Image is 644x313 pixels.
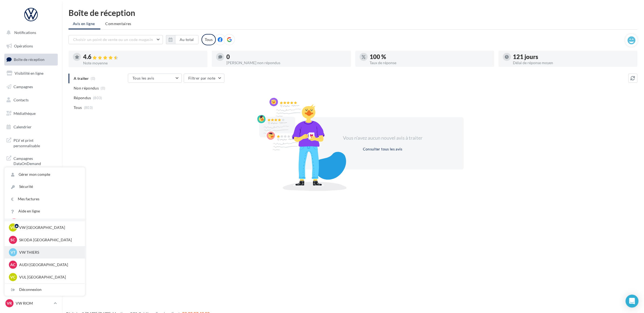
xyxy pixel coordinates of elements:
button: Choisir un point de vente ou un code magasin [69,35,163,44]
a: Boîte de réception [3,54,59,65]
p: SKODA [GEOGRAPHIC_DATA] [19,237,79,243]
a: Calendrier [3,121,59,133]
div: 121 jours [513,54,633,60]
span: Campagnes DataOnDemand [13,155,56,166]
span: Choisir un point de vente ou un code magasin [73,37,153,42]
span: Notifications [14,30,36,35]
a: Campagnes DataOnDemand [3,153,59,168]
span: (803) [93,96,102,100]
span: (803) [84,105,93,110]
span: VT [11,250,15,255]
span: SC [11,237,15,243]
div: Vous n'avez aucun nouvel avis à traiter [336,135,429,142]
p: VW THIERS [19,250,79,255]
button: Tous les avis [128,74,182,83]
a: Mes factures [5,193,85,205]
a: Campagnes [3,81,59,92]
a: Contacts [3,94,59,106]
span: VR [7,301,12,306]
button: Au total [166,35,199,44]
p: VW [GEOGRAPHIC_DATA] [19,225,79,230]
span: Contacts [13,98,29,102]
span: Non répondus [74,85,99,91]
span: Visibilité en ligne [15,71,43,75]
div: [PERSON_NAME] non répondus [226,61,346,65]
span: Commentaires [105,21,131,26]
div: Note moyenne [83,61,203,65]
span: PLV et print personnalisable [13,137,56,148]
span: Boîte de réception [14,57,45,62]
div: 0 [226,54,346,60]
span: Tous les avis [132,76,154,80]
span: AC [11,262,16,267]
div: Taux de réponse [370,61,490,65]
button: Notifications [3,27,57,38]
div: 100 % [370,54,490,60]
div: 4.6 [83,54,203,60]
a: Opérations [3,40,59,52]
span: VC [11,274,16,280]
div: Boîte de réception [69,9,638,17]
a: Gérer mon compte [5,168,85,181]
a: Médiathèque [3,108,59,119]
a: PLV et print personnalisable [3,135,59,150]
span: Campagnes [13,84,33,89]
button: Filtrer par note [184,74,224,83]
p: VW RIOM [16,301,52,306]
button: Au total [175,35,199,44]
span: VC [11,225,16,230]
div: Délai de réponse moyen [513,61,633,65]
button: Consulter tous les avis [361,146,405,152]
span: Répondus [74,95,91,101]
span: Tous [74,105,82,110]
a: VR VW RIOM [4,298,58,308]
p: VUL [GEOGRAPHIC_DATA] [19,274,79,280]
span: (0) [101,86,105,90]
a: Sécurité [5,181,85,193]
div: Tous [202,34,216,45]
span: Calendrier [13,125,32,129]
div: Déconnexion [5,284,85,296]
p: AUDI [GEOGRAPHIC_DATA] [19,262,79,267]
div: Open Intercom Messenger [626,295,639,308]
a: Aide en ligne [5,205,85,217]
span: Opérations [14,44,33,48]
span: Médiathèque [13,111,36,116]
a: Visibilité en ligne [3,68,59,79]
